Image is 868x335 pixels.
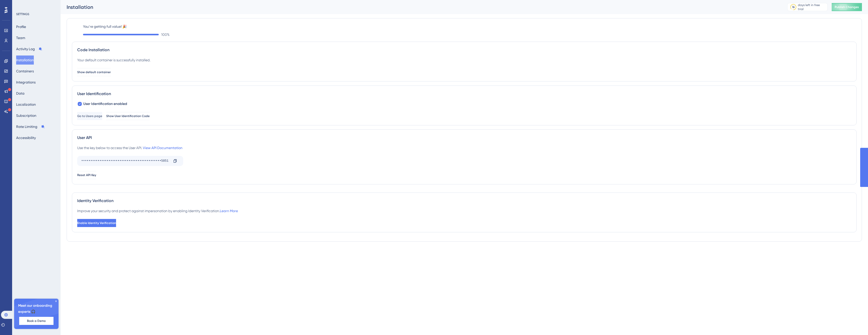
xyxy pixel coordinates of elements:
[77,221,116,225] span: Enable Identity Verification
[16,12,57,16] div: SETTINGS
[16,89,24,98] button: Data
[81,157,169,165] div: ••••••••••••••••••••••••••••••••••••••••••••5051
[220,209,238,213] a: Learn More
[83,23,857,30] label: You’re getting full value! 🎉
[16,122,45,131] button: Rate Limiting
[832,3,862,11] button: Publish Changes
[19,317,53,325] button: Book a Demo
[792,5,795,9] div: 16
[77,198,851,204] div: Identity Verification
[77,68,111,76] button: Show default container
[16,33,25,42] button: Team
[77,208,238,214] div: Improve your security and protect against impersonation by enabling Identity Verification.
[161,32,170,38] span: 100 %
[18,303,55,315] span: Meet our onboarding experts 🎧
[798,3,826,11] div: days left in free trial
[67,4,775,11] div: Installation
[77,171,96,179] button: Reset API Key
[16,100,36,109] button: Localization
[77,145,182,151] div: Use the key below to access the User API.
[847,315,862,330] iframe: UserGuiding AI Assistant Launcher
[83,101,127,107] span: User Identification enabled
[77,219,116,227] button: Enable Identity Verification
[77,91,851,97] div: User Identification
[835,5,859,9] span: Publish Changes
[27,319,46,323] span: Book a Demo
[77,70,111,74] span: Show default container
[143,146,182,150] a: View API Documentation
[16,133,36,142] button: Accessibility
[77,57,150,63] div: Your default container is successfully installed.
[77,135,851,141] div: User API
[16,44,42,53] button: Activity Log
[16,111,36,120] button: Subscription
[106,112,150,120] button: Show User Identification Code
[77,47,851,53] div: Code Installation
[16,67,34,76] button: Containers
[77,114,102,118] span: Go to Users page
[77,112,102,120] button: Go to Users page
[16,78,36,87] button: Integrations
[16,22,26,31] button: Profile
[106,114,150,118] span: Show User Identification Code
[16,55,34,65] button: Installation
[77,173,96,177] span: Reset API Key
